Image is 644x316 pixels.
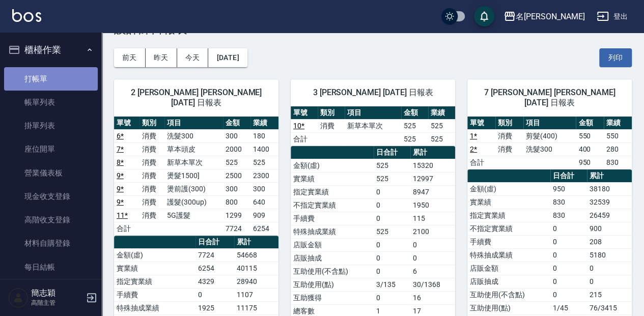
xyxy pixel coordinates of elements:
td: 特殊抽成業績 [114,301,195,314]
td: 525 [428,132,455,146]
td: 6254 [250,222,278,235]
td: 護髮(300up) [164,195,222,209]
td: 4329 [195,275,234,288]
td: 11175 [234,301,278,314]
td: 115 [410,212,455,225]
td: 0 [550,275,587,288]
td: 特殊抽成業績 [467,248,550,262]
td: 0 [195,288,234,301]
td: 指定實業績 [467,209,550,222]
td: 2100 [410,225,455,238]
td: 525 [428,119,455,132]
td: 900 [587,222,632,235]
td: 消費 [139,209,165,222]
button: save [474,6,494,26]
td: 互助使用(點) [291,278,374,291]
td: 3/135 [374,278,410,291]
td: 1299 [223,209,251,222]
td: 0 [374,198,410,212]
td: 店販金額 [291,238,374,251]
td: 0 [374,212,410,225]
button: 昨天 [146,48,177,67]
img: Person [8,288,29,308]
a: 材料自購登錄 [4,232,98,255]
td: 550 [576,129,604,142]
a: 每日結帳 [4,255,98,279]
td: 0 [587,275,632,288]
td: 剪髮(400) [523,129,576,142]
td: 0 [410,238,455,251]
th: 項目 [345,106,401,120]
th: 類別 [139,117,165,130]
td: 店販金額 [467,262,550,275]
td: 消費 [318,119,345,132]
td: 手續費 [291,212,374,225]
td: 280 [604,142,632,156]
td: 1/45 [550,301,587,314]
a: 帳單列表 [4,91,98,114]
td: 0 [374,291,410,304]
th: 業績 [250,117,278,130]
td: 525 [374,225,410,238]
button: 名[PERSON_NAME] [499,6,589,27]
table: a dense table [291,106,455,146]
td: 店販抽成 [467,275,550,288]
td: 12997 [410,172,455,185]
td: 不指定實業績 [467,222,550,235]
td: 0 [550,235,587,248]
td: 金額(虛) [291,159,374,172]
td: 消費 [139,182,165,195]
td: 洗髮300 [164,129,222,142]
td: 38180 [587,182,632,195]
td: 消費 [495,142,523,156]
td: 草本頭皮 [164,142,222,156]
th: 單號 [114,117,139,130]
td: 525 [374,159,410,172]
td: 金額(虛) [467,182,550,195]
td: 指定實業績 [114,275,195,288]
td: 28940 [234,275,278,288]
td: 互助獲得 [291,291,374,304]
td: 800 [223,195,251,209]
a: 座位開單 [4,137,98,161]
th: 單號 [291,106,318,120]
td: 消費 [139,169,165,182]
td: 實業績 [467,195,550,209]
td: 76/3415 [587,301,632,314]
th: 累計 [234,236,278,249]
td: 15320 [410,159,455,172]
button: [DATE] [208,48,247,67]
td: 金額(虛) [114,248,195,262]
td: 2000 [223,142,251,156]
div: 名[PERSON_NAME] [516,10,584,23]
td: 525 [223,156,251,169]
a: 打帳單 [4,67,98,91]
td: 手續費 [467,235,550,248]
th: 金額 [576,117,604,130]
a: 高階收支登錄 [4,208,98,232]
th: 項目 [164,117,222,130]
td: 0 [374,251,410,265]
th: 日合計 [195,236,234,249]
th: 業績 [428,106,455,120]
td: 550 [604,129,632,142]
td: 950 [550,182,587,195]
td: 互助使用(點) [467,301,550,314]
td: 525 [401,132,428,146]
td: 300 [223,182,251,195]
th: 日合計 [374,146,410,159]
td: 消費 [139,156,165,169]
th: 單號 [467,117,495,130]
td: 830 [550,209,587,222]
button: 登出 [593,7,632,26]
img: Logo [12,9,41,22]
td: 40115 [234,262,278,275]
td: 0 [587,262,632,275]
td: 消費 [139,195,165,209]
td: 5180 [587,248,632,262]
td: 8947 [410,185,455,198]
a: 營業儀表板 [4,161,98,185]
td: 26459 [587,209,632,222]
button: 列印 [599,48,632,67]
button: 今天 [177,48,209,67]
